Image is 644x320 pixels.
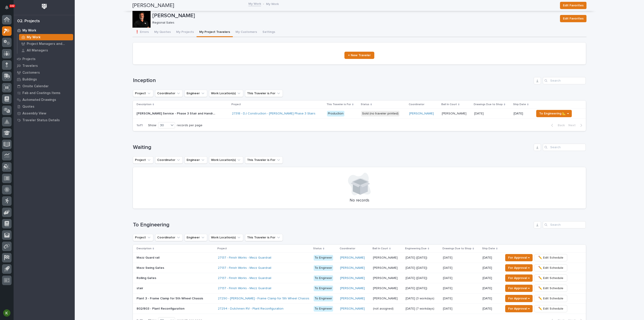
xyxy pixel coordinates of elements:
p: Rolling Gates [137,275,157,280]
p: Fab and Coatings Items [22,91,60,95]
a: 27318 - DJ Construction - [PERSON_NAME] Phase 3 Stairs [232,112,315,116]
p: Coordinator [340,246,355,251]
span: For Approval → [508,306,530,311]
span: ✏️ Edit Schedule [538,296,563,301]
button: For Approval → [505,285,533,292]
div: To Engineer [314,306,333,312]
p: Show [148,124,156,127]
button: Project [133,156,153,164]
button: Edit Favorites [560,15,586,22]
a: Assembly View [14,110,75,117]
p: Description [137,102,151,107]
span: + New Traveler [348,54,371,57]
div: Notifications102 [6,5,12,13]
p: Mezz Guard rail [137,255,160,260]
p: All Managers [27,48,48,53]
p: 102 [10,4,14,7]
a: My Work [14,27,75,34]
tr: stairstair 27137 - Finish Works - Mezz Guardrail To Engineer[PERSON_NAME] [PERSON_NAME][PERSON_NA... [133,283,586,293]
button: My Project Travelers [197,28,233,37]
p: [PERSON_NAME] [373,255,399,260]
p: [PERSON_NAME] Service - Phase 3 Stair and Handrail [137,111,217,116]
tr: Mezz Guard railMezz Guard rail 27137 - Finish Works - Mezz Guardrail To Engineer[PERSON_NAME] [PE... [133,253,586,263]
button: For Approval → [505,254,533,261]
input: Search [543,77,586,84]
p: Plant 3 - Frame Clamp for 5th Wheel Chassis [137,296,204,301]
p: Description [137,246,151,251]
p: [DATE] ([DATE]) [406,256,439,260]
span: Back [555,123,565,127]
button: Engineer [185,234,207,241]
button: ✏️ Edit Schedule [534,305,567,312]
p: stair [137,286,144,290]
a: [PERSON_NAME] [409,112,434,116]
span: To Engineering 📐 → [539,111,569,116]
p: [DATE] [443,265,453,270]
button: Coordinator [155,234,183,241]
p: Drawings Due to Shop [442,246,471,251]
span: ✏️ Edit Schedule [538,306,563,311]
p: Onsite Calendar [22,84,49,88]
a: Onsite Calendar [14,83,75,90]
a: 27290 - [PERSON_NAME] - Frame Clamp for 5th Wheel Chassis [218,297,309,301]
span: For Approval → [508,255,530,260]
p: [DATE] [443,296,453,301]
p: Ship Date [513,102,526,107]
p: Quotes [22,105,34,109]
p: Automated Drawings [22,98,56,102]
div: Search [543,221,586,228]
input: Search [543,144,586,151]
h1: Inception [133,77,532,84]
span: ✏️ Edit Schedule [538,255,563,260]
button: For Approval → [505,264,533,272]
p: [DATE] [443,275,453,280]
a: Customers [14,69,75,76]
button: ✏️ Edit Schedule [534,274,567,282]
button: Project [133,90,153,97]
p: Customers [22,71,40,75]
p: Status [361,102,369,107]
a: Automated Drawings [14,96,75,103]
span: Next [568,123,578,127]
div: 02. Projects [17,19,40,24]
p: [DATE] [483,256,500,260]
a: [PERSON_NAME] [340,286,365,290]
div: To Engineer [314,286,333,291]
div: To Engineer [314,296,333,301]
p: (not assigned) [373,306,394,311]
p: [PERSON_NAME] [373,286,399,290]
p: Ball In Court [372,246,388,251]
p: 802/803 - Plant Reconfiguration [137,306,185,311]
button: ✏️ Edit Schedule [534,285,567,292]
a: Buildings [14,76,75,83]
div: Sold (no traveler printed) [361,111,399,116]
p: [DATE] [443,286,453,290]
span: ✏️ Edit Schedule [538,275,563,281]
p: [DATE] [514,112,531,116]
button: Coordinator [155,90,183,97]
p: [DATE] ([DATE]) [406,286,439,290]
button: Project [133,234,153,241]
p: [PERSON_NAME] [152,12,556,19]
img: Workspace Logo [40,2,48,11]
a: [PERSON_NAME] [340,266,365,270]
p: 1 of 1 [133,120,146,131]
a: Project Managers and Engineers [17,41,75,47]
p: Buildings [22,78,37,82]
button: Work Location(s) [209,156,243,164]
button: Settings [260,28,278,37]
p: [PERSON_NAME] [373,275,399,280]
button: Coordinator [155,156,183,164]
p: records per page [177,124,202,127]
span: For Approval → [508,286,530,291]
tr: Plant 3 - Frame Clamp for 5th Wheel ChassisPlant 3 - Frame Clamp for 5th Wheel Chassis 27290 - [P... [133,293,586,304]
p: No records [138,198,580,203]
button: users-avatar [2,308,12,318]
a: [PERSON_NAME] [340,297,365,301]
button: My Customers [233,28,260,37]
a: Fab and Coatings Items [14,90,75,96]
p: Status [313,246,322,251]
p: [DATE] (3 workdays) [406,297,439,301]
